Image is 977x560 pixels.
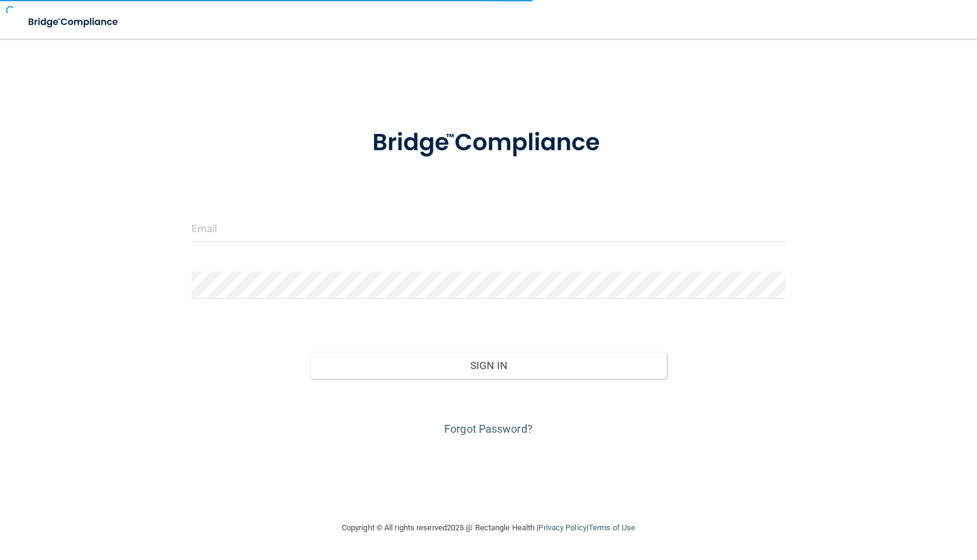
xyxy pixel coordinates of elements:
input: Email [192,215,786,242]
button: Sign In [310,352,667,379]
div: Copyright © All rights reserved 2025 @ Rectangle Health | | [267,508,710,547]
a: Terms of Use [589,523,635,532]
img: bridge_compliance_login_screen.278c3ca4.svg [347,112,630,175]
a: Privacy Policy [538,523,586,532]
a: Forgot Password? [444,422,533,435]
img: bridge_compliance_login_screen.278c3ca4.svg [18,10,130,35]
